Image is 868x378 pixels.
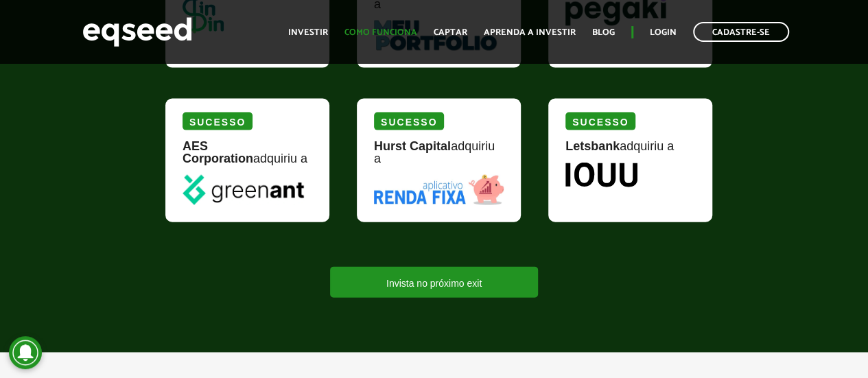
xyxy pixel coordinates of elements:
div: adquiriu a [374,140,504,175]
img: EqSeed [82,14,192,50]
a: Como funciona [344,28,417,37]
strong: AES Corporation [183,139,253,165]
a: Cadastre-se [693,22,789,42]
strong: Hurst Capital [374,139,451,153]
a: Invista no próximo exit [330,267,538,298]
div: Sucesso [374,113,444,130]
strong: Letsbank [565,139,620,153]
div: Sucesso [183,113,253,130]
a: Aprenda a investir [484,28,576,37]
a: Investir [288,28,328,37]
img: Iouu [565,163,637,187]
div: Sucesso [565,113,635,130]
a: Captar [434,28,467,37]
div: adquiriu a [565,140,695,163]
a: Login [650,28,677,37]
img: greenant [183,175,304,205]
img: Renda Fixa [374,175,504,205]
a: Blog [592,28,615,37]
div: adquiriu a [183,140,312,175]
